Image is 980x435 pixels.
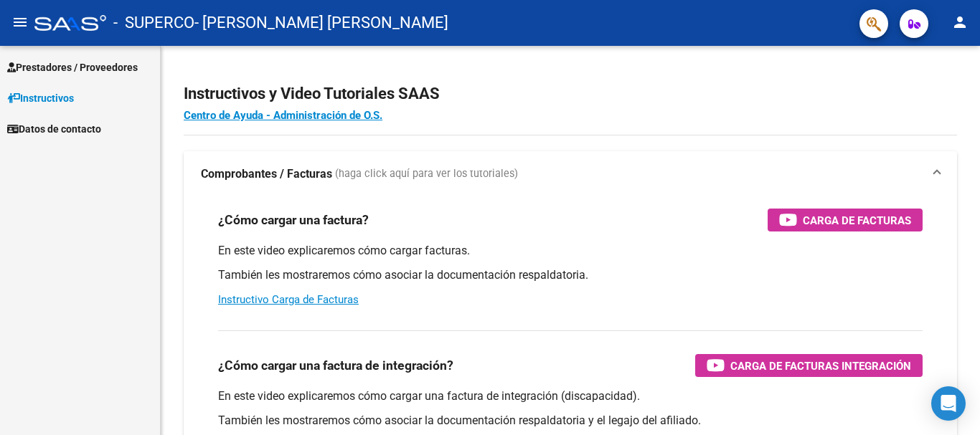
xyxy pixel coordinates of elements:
div: Open Intercom Messenger [931,386,966,421]
p: También les mostraremos cómo asociar la documentación respaldatoria y el legajo del afiliado. [218,413,923,429]
mat-icon: person [951,14,969,31]
button: Carga de Facturas Integración [695,354,923,377]
a: Instructivo Carga de Facturas [218,293,359,306]
p: También les mostraremos cómo asociar la documentación respaldatoria. [218,267,923,283]
span: - SUPERCO [113,7,194,39]
h2: Instructivos y Video Tutoriales SAAS [184,80,957,107]
span: Carga de Facturas Integración [730,357,911,375]
span: - [PERSON_NAME] [PERSON_NAME] [194,7,448,39]
h3: ¿Cómo cargar una factura de integración? [218,355,453,376]
span: Datos de contacto [7,121,101,137]
h3: ¿Cómo cargar una factura? [218,210,369,230]
strong: Comprobantes / Facturas [201,166,332,182]
button: Carga de Facturas [768,209,923,231]
span: Carga de Facturas [803,211,911,229]
span: Instructivos [7,90,74,106]
p: En este video explicaremos cómo cargar facturas. [218,243,923,259]
a: Centro de Ayuda - Administración de O.S. [184,109,382,122]
mat-expansion-panel-header: Comprobantes / Facturas (haga click aquí para ver los tutoriales) [184,151,957,197]
p: En este video explicaremos cómo cargar una factura de integración (discapacidad). [218,388,923,404]
span: (haga click aquí para ver los tutoriales) [335,166,518,182]
mat-icon: menu [11,14,29,31]
span: Prestadores / Proveedores [7,59,138,75]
